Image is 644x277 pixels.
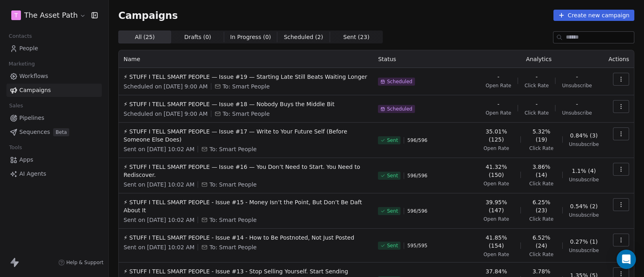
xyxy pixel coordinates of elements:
span: Unsubscribe [569,247,599,254]
span: To: Smart People [209,181,256,189]
span: 0.54% (2) [570,202,598,210]
span: 0.27% (1) [570,238,598,246]
span: Scheduled on [DATE] 9:00 AM [124,82,208,90]
span: 5.32% (19) [527,127,556,144]
span: Unsubscribe [562,82,592,89]
span: 595 / 595 [407,242,427,249]
span: Help & Support [66,259,103,266]
span: Sent [387,242,398,249]
span: Campaigns [118,10,178,21]
span: Sent on [DATE] 10:02 AM [124,181,194,189]
span: Apps [19,156,33,164]
span: - [497,73,500,81]
span: ⚡ STUFF I TELL SMART PEOPLE — Issue #17 — Write to Your Future Self (Before Someone Else Does) [124,127,368,144]
span: Open Rate [483,181,509,187]
span: Sent on [DATE] 10:02 AM [124,145,194,153]
span: ⚡ STUFF I TELL SMART PEOPLE — Issue #16 — You Don’t Need to Start. You Need to Rediscover. [124,163,368,179]
th: Analytics [474,50,603,68]
th: Name [119,50,373,68]
span: Unsubscribe [569,212,599,218]
span: Sent ( 23 ) [343,33,369,41]
span: Unsubscribe [569,141,599,148]
span: 6.25% (23) [527,198,556,214]
th: Actions [604,50,634,68]
a: Help & Support [58,259,103,266]
span: Contacts [5,30,35,42]
span: 0.84% (3) [570,131,598,140]
span: Sent [387,137,398,144]
a: Campaigns [6,84,102,97]
span: Campaigns [19,86,51,94]
span: - [497,100,500,108]
span: 6.52% (24) [527,234,556,250]
span: Sequences [19,128,50,136]
span: Click Rate [529,251,553,258]
span: Sent on [DATE] 10:02 AM [124,243,194,251]
span: 39.95% (147) [479,198,514,214]
span: 596 / 596 [407,208,427,214]
span: 41.32% (150) [479,163,514,179]
span: ⚡ STUFF I TELL SMART PEOPLE - Issue #15 - Money Isn’t the Point, But Don’t Be Daft About It [124,198,368,214]
a: SequencesBeta [6,125,102,139]
span: 41.85% (154) [479,234,514,250]
span: 1.1% (4) [572,167,596,175]
span: The Asset Path [24,10,78,21]
a: Pipelines [6,111,102,125]
span: Scheduled on [DATE] 9:00 AM [124,110,208,118]
span: Sent [387,208,398,214]
span: - [536,73,538,81]
span: Unsubscribe [562,110,592,116]
span: AI Agents [19,170,46,178]
span: - [576,73,578,81]
span: To: Smart People [209,145,256,153]
span: 596 / 596 [407,172,427,179]
span: Open Rate [483,216,509,222]
span: ⚡ STUFF I TELL SMART PEOPLE - Issue #14 - How to Be Postnoted, Not Just Posted [124,234,368,242]
span: - [576,100,578,108]
span: Click Rate [529,145,553,152]
span: In Progress ( 0 ) [230,33,271,41]
span: - [536,100,538,108]
span: Sales [6,100,27,112]
span: Click Rate [524,110,549,116]
span: Open Rate [486,110,512,116]
span: Scheduled [387,78,412,85]
span: Scheduled [387,106,412,112]
span: To: Smart People [223,82,270,90]
span: Pipelines [19,114,44,122]
span: Sent on [DATE] 10:02 AM [124,216,194,224]
span: People [19,44,38,53]
a: AI Agents [6,167,102,181]
span: Click Rate [524,82,549,89]
a: People [6,42,102,55]
span: Drafts ( 0 ) [184,33,211,41]
span: Marketing [5,58,38,70]
div: Open Intercom Messenger [617,250,636,269]
span: Sent [387,172,398,179]
th: Status [373,50,474,68]
span: Tools [6,142,25,154]
span: Scheduled ( 2 ) [284,33,323,41]
span: T [14,11,18,19]
span: To: Smart People [223,110,270,118]
span: 596 / 596 [407,137,427,144]
span: ⚡ STUFF I TELL SMART PEOPLE — Issue #18 — Nobody Buys the Middle Bit [124,100,368,108]
span: Click Rate [529,216,553,222]
span: 35.01% (125) [479,127,514,144]
span: Click Rate [529,181,553,187]
span: Open Rate [483,251,509,258]
span: Open Rate [483,145,509,152]
a: Workflows [6,70,102,83]
span: ⚡ STUFF I TELL SMART PEOPLE — Issue #19 — Starting Late Still Beats Waiting Longer [124,73,368,81]
span: Beta [53,128,69,136]
span: To: Smart People [209,216,256,224]
button: Create new campaign [553,10,634,21]
button: TThe Asset Path [10,8,86,22]
span: 3.86% (14) [527,163,556,179]
span: Unsubscribe [569,176,599,183]
span: To: Smart People [209,243,256,251]
span: Open Rate [486,82,512,89]
a: Apps [6,153,102,166]
span: Workflows [19,72,48,80]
